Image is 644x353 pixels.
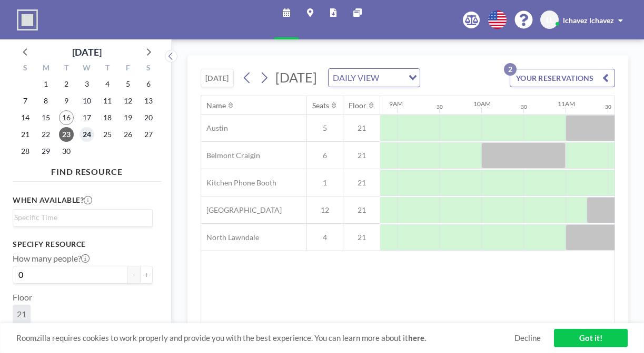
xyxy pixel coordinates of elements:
[141,94,156,108] span: Saturday, September 13, 2025
[605,103,611,110] div: 30
[97,62,117,76] div: T
[201,69,234,87] button: [DATE]
[558,100,575,108] div: 11AM
[121,77,135,91] span: Friday, September 5, 2025
[307,205,343,215] span: 12
[18,110,33,125] span: Sunday, September 14, 2025
[59,94,74,108] span: Tuesday, September 9, 2025
[17,9,38,30] img: organization-logo
[100,94,115,108] span: Thursday, September 11, 2025
[16,333,514,343] span: Roomzilla requires cookies to work properly and provide you with the best experience. You can lea...
[38,77,53,91] span: Monday, September 1, 2025
[343,123,380,133] span: 21
[201,178,276,188] span: Kitchen Phone Booth
[382,71,402,85] input: Search for option
[80,77,94,91] span: Wednesday, September 3, 2025
[13,210,152,225] div: Search for option
[331,71,381,85] span: DAILY VIEW
[554,329,628,347] a: Got it!
[275,69,317,85] span: [DATE]
[343,151,380,160] span: 21
[59,127,74,142] span: Tuesday, September 23, 2025
[13,292,32,303] label: Floor
[546,15,553,25] span: LL
[117,62,138,76] div: F
[201,233,259,242] span: North Lawndale
[121,94,135,108] span: Friday, September 12, 2025
[17,309,26,319] span: 21
[514,333,541,343] a: Decline
[121,110,135,125] span: Friday, September 19, 2025
[56,62,77,76] div: T
[307,151,343,160] span: 6
[141,77,156,91] span: Saturday, September 6, 2025
[312,101,329,110] div: Seats
[15,62,36,76] div: S
[141,127,156,142] span: Saturday, September 27, 2025
[349,101,366,110] div: Floor
[100,110,115,125] span: Thursday, September 18, 2025
[36,62,56,76] div: M
[38,127,53,142] span: Monday, September 22, 2025
[307,178,343,188] span: 1
[141,110,156,125] span: Saturday, September 20, 2025
[13,240,153,249] h3: Specify resource
[13,162,161,177] h4: FIND RESOURCE
[343,205,380,215] span: 21
[504,63,517,76] p: 2
[140,266,153,284] button: +
[13,253,90,264] label: How many people?
[521,103,527,110] div: 30
[18,144,33,159] span: Sunday, September 28, 2025
[14,212,146,223] input: Search for option
[138,62,158,76] div: S
[59,144,74,159] span: Tuesday, September 30, 2025
[389,100,403,108] div: 9AM
[510,69,615,87] button: YOUR RESERVATIONS2
[80,110,94,125] span: Wednesday, September 17, 2025
[38,144,53,159] span: Monday, September 29, 2025
[563,16,614,25] span: lchavez lchavez
[80,94,94,108] span: Wednesday, September 10, 2025
[18,127,33,142] span: Sunday, September 21, 2025
[307,233,343,242] span: 4
[329,69,420,87] div: Search for option
[201,205,282,215] span: [GEOGRAPHIC_DATA]
[408,333,426,342] a: here.
[59,77,74,91] span: Tuesday, September 2, 2025
[18,94,33,108] span: Sunday, September 7, 2025
[100,127,115,142] span: Thursday, September 25, 2025
[100,77,115,91] span: Thursday, September 4, 2025
[437,103,443,110] div: 30
[77,62,97,76] div: W
[121,127,135,142] span: Friday, September 26, 2025
[307,123,343,133] span: 5
[72,45,102,59] div: [DATE]
[343,233,380,242] span: 21
[59,110,74,125] span: Tuesday, September 16, 2025
[343,178,380,188] span: 21
[80,127,94,142] span: Wednesday, September 24, 2025
[473,100,491,108] div: 10AM
[127,266,140,284] button: -
[206,101,226,110] div: Name
[38,94,53,108] span: Monday, September 8, 2025
[38,110,53,125] span: Monday, September 15, 2025
[201,123,228,133] span: Austin
[201,151,260,160] span: Belmont Craigin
